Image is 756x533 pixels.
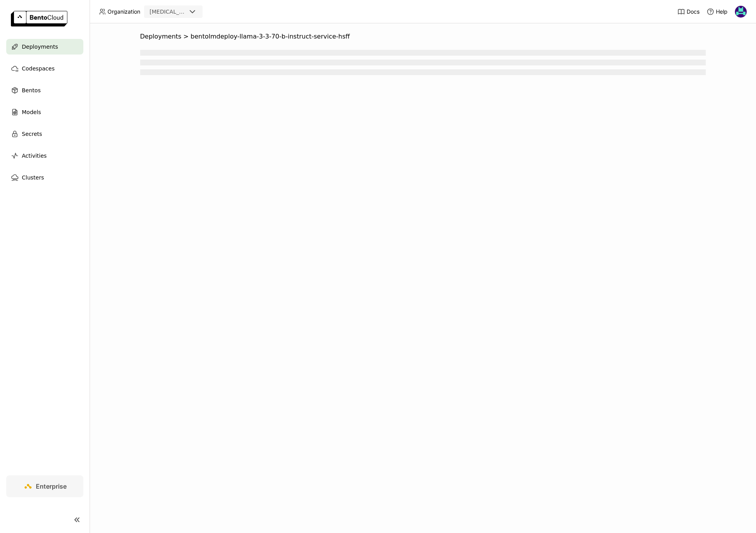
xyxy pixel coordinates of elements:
a: Enterprise [6,475,83,497]
a: Bentos [6,83,83,98]
span: Docs [687,8,700,15]
a: Clusters [6,170,83,185]
span: Bentos [22,86,41,95]
nav: Breadcrumbs navigation [140,33,706,40]
span: Clusters [22,173,44,182]
span: Secrets [22,129,42,139]
span: Deployments [140,33,182,40]
a: Docs [677,8,700,16]
a: Codespaces [6,61,83,76]
span: Codespaces [22,64,55,73]
span: Activities [22,151,47,160]
a: Activities [6,148,83,164]
div: Help [707,8,728,16]
span: Help [716,8,728,15]
span: bentolmdeploy-llama-3-3-70-b-instruct-service-hsff [190,33,350,40]
span: Models [22,107,41,117]
img: David Zhu [735,6,747,18]
a: Models [6,104,83,120]
span: > [182,33,191,40]
span: Enterprise [36,482,67,490]
div: [MEDICAL_DATA] [150,8,186,16]
input: Selected revia. [187,8,188,16]
a: Deployments [6,39,83,55]
span: Deployments [22,42,58,51]
a: Secrets [6,126,83,142]
img: logo [11,11,67,26]
span: Organization [107,8,140,15]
